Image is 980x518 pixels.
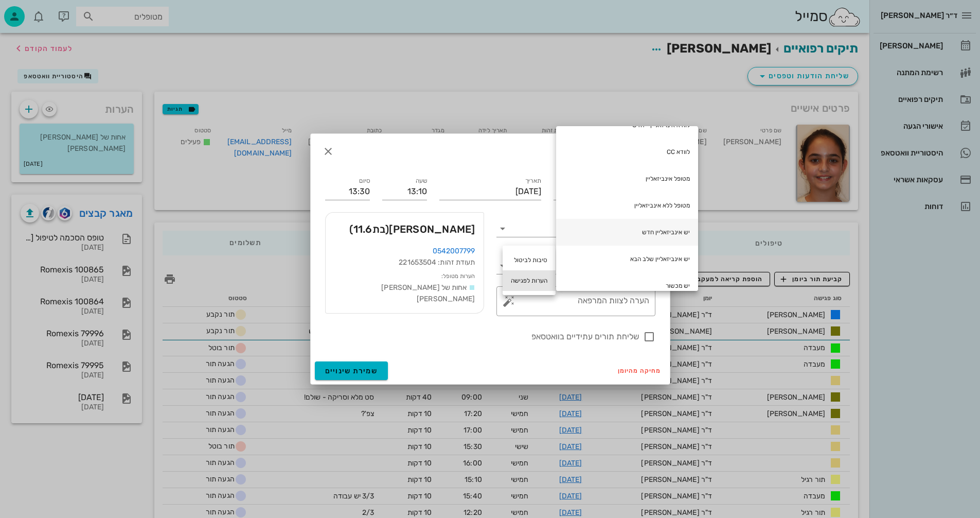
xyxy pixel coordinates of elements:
[334,257,475,268] div: תעודת זהות: 221653504
[525,177,541,185] label: תאריך
[503,270,556,291] div: הערות לפגישה
[556,272,698,299] div: יש מכשור
[415,177,427,185] label: שעה
[554,183,655,200] div: יומן[PERSON_NAME]
[556,246,698,272] div: יש אינביזאליין שלב הבא
[503,250,556,270] div: סיבות לביטול
[618,367,662,374] span: מחיקה מהיומן
[496,220,655,237] div: סוג פגישה[PERSON_NAME]
[433,247,475,255] a: 0542007799
[614,364,666,378] button: מחיקה מהיומן
[349,223,389,235] span: (בת )
[315,361,388,380] button: שמירת שינויים
[496,257,655,274] div: סטטוסתור נקבע
[359,177,370,185] label: סיום
[325,367,378,375] span: שמירת שינויים
[556,165,698,192] div: מטופל אינביזאליין
[556,192,698,219] div: מטופל ללא אינביזאליין
[353,223,372,235] span: 11.6
[441,273,475,280] small: הערות מטופל:
[349,221,475,237] span: [PERSON_NAME]
[381,283,475,303] span: אחות של [PERSON_NAME] [PERSON_NAME]
[556,139,698,165] div: לוודא CC
[556,219,698,246] div: יש אינביזאליין חדש
[325,332,639,342] label: שליחת תורים עתידיים בוואטסאפ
